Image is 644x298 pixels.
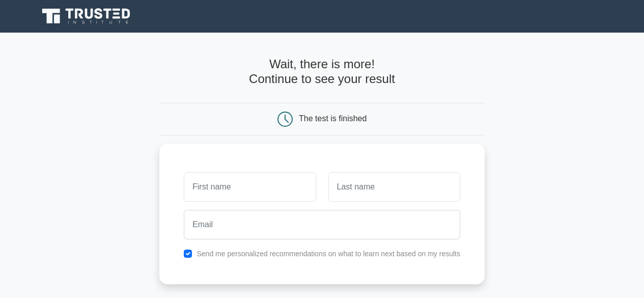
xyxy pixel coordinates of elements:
[184,210,460,239] input: Email
[299,114,367,123] div: The test is finished
[197,250,460,258] label: Send me personalized recommendations on what to learn next based on my results
[328,172,460,202] input: Last name
[159,57,485,87] h4: Wait, there is more! Continue to see your result
[184,172,316,202] input: First name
